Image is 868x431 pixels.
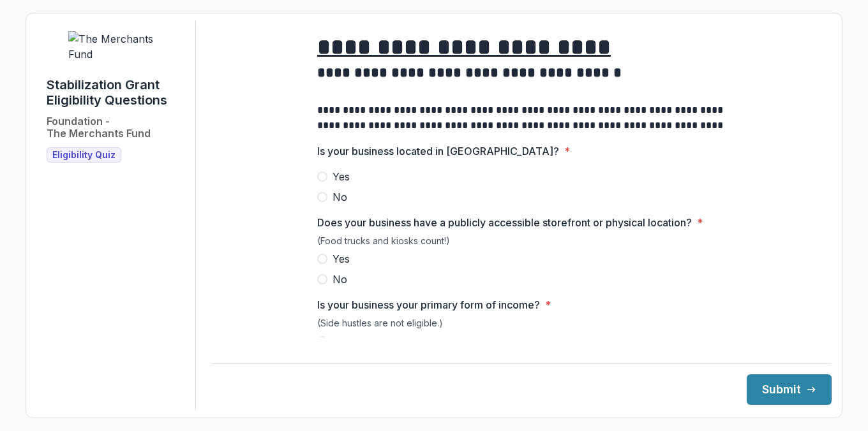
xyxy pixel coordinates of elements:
div: (Food trucks and kiosks count!) [317,235,726,251]
p: Is your business located in [GEOGRAPHIC_DATA]? [317,143,559,159]
img: The Merchants Fund [68,31,164,62]
span: No [333,272,347,287]
p: Does your business have a publicly accessible storefront or physical location? [317,215,692,230]
div: (Side hustles are not eligible.) [317,318,726,333]
span: No [333,189,347,205]
span: Yes [333,169,350,184]
h1: Stabilization Grant Eligibility Questions [47,77,185,108]
h2: Foundation - The Merchants Fund [47,115,151,140]
span: Eligibility Quiz [52,150,116,161]
span: Yes [333,251,350,267]
p: Is your business your primary form of income? [317,297,540,312]
span: Yes [333,333,350,349]
button: Submit [747,374,832,405]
